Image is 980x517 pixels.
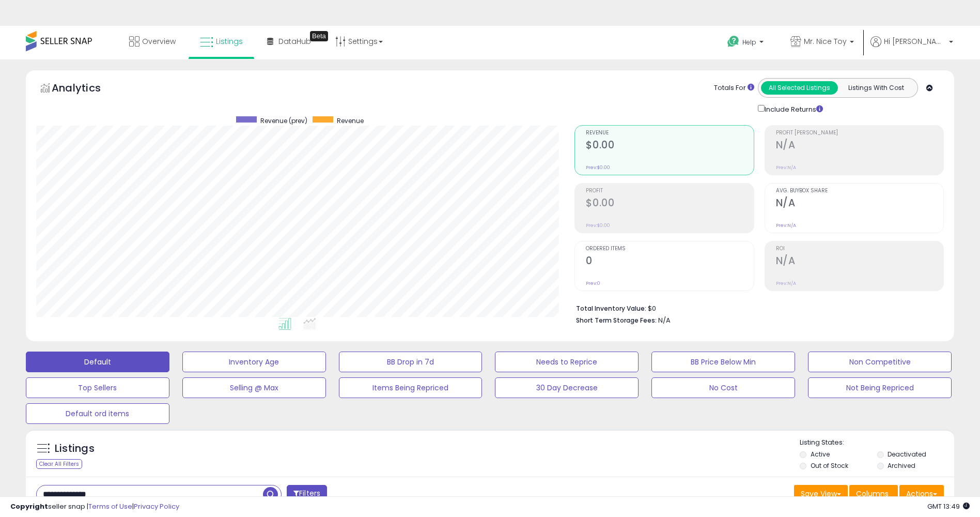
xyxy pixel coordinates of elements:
a: Overview [121,26,183,57]
button: Save View [794,485,848,503]
button: Listings With Cost [837,81,914,95]
b: Short Term Storage Fees: [576,316,657,325]
label: Out of Stock [811,461,848,470]
a: Settings [328,26,391,57]
h5: Analytics [52,81,121,98]
h2: N/A [776,197,943,211]
a: Terms of Use [88,501,132,511]
span: Revenue [337,116,364,125]
li: $0 [576,301,936,314]
button: No Cost [651,377,795,398]
b: Total Inventory Value: [576,304,646,313]
button: Items Being Repriced [339,377,483,398]
button: Not Being Repriced [808,377,952,398]
span: ROI [776,246,943,252]
a: Mr. Nice Toy [783,26,862,59]
a: Hi [PERSON_NAME] [870,36,953,59]
a: DataHub [259,26,319,57]
span: Profit [586,188,753,194]
button: Inventory Age [182,352,326,372]
span: 2025-10-10 13:49 GMT [927,501,970,511]
button: BB Drop in 7d [339,352,483,372]
small: Prev: 0 [586,280,600,286]
div: Clear All Filters [36,459,82,469]
small: Prev: $0.00 [586,164,610,171]
h5: Listings [55,442,95,456]
button: Needs to Reprice [495,352,639,372]
a: Listings [192,26,251,57]
label: Archived [888,461,915,470]
a: Help [719,27,774,59]
div: Include Returns [750,103,835,115]
div: Tooltip anchor [310,31,328,41]
label: Active [811,450,830,459]
button: Default ord items [26,403,169,424]
small: Prev: N/A [776,222,796,229]
button: Selling @ Max [182,377,326,398]
span: Overview [142,36,176,47]
span: DataHub [278,36,311,47]
button: Filters [287,485,327,503]
span: Columns [856,489,889,499]
small: Prev: $0.00 [586,222,610,229]
h2: 0 [586,255,753,269]
p: Listing States: [800,438,954,448]
span: Revenue [586,130,753,136]
button: Top Sellers [26,377,169,398]
span: Help [742,38,756,47]
small: Prev: N/A [776,164,796,171]
button: Default [26,352,169,372]
small: Prev: N/A [776,280,796,286]
span: Ordered Items [586,246,753,252]
button: Non Competitive [808,352,952,372]
button: BB Price Below Min [651,352,795,372]
span: Listings [216,36,243,47]
button: Actions [899,485,944,503]
span: Revenue (prev) [260,116,307,125]
button: 30 Day Decrease [495,377,639,398]
a: Privacy Policy [134,501,179,511]
label: Deactivated [888,450,926,459]
span: Avg. Buybox Share [776,188,943,194]
div: Totals For [714,83,754,93]
strong: Copyright [10,501,48,511]
button: Columns [849,485,898,503]
span: Profit [PERSON_NAME] [776,130,943,136]
h2: N/A [776,139,943,153]
h2: $0.00 [586,139,753,153]
div: seller snap | | [10,502,179,512]
span: Hi [PERSON_NAME] [884,36,946,47]
h2: $0.00 [586,197,753,211]
span: N/A [658,315,671,325]
span: Mr. Nice Toy [804,36,847,47]
i: Get Help [727,35,740,48]
h2: N/A [776,255,943,269]
button: All Selected Listings [761,81,838,95]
